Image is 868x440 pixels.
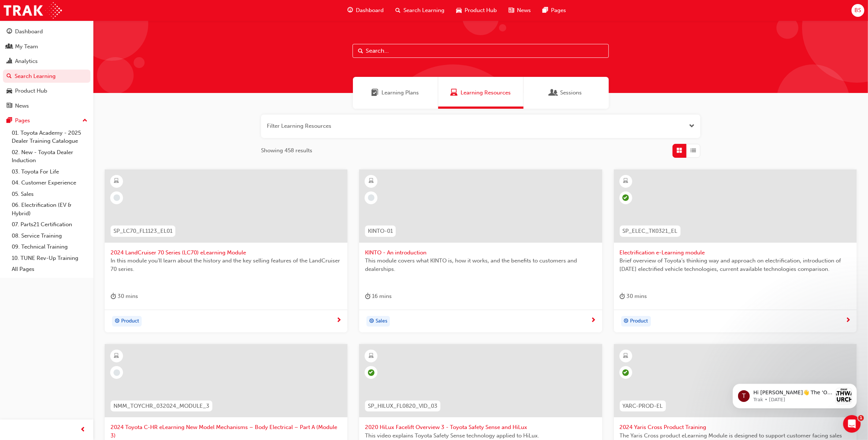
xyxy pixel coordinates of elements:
[3,99,90,113] a: News
[369,317,374,326] span: target-icon
[3,114,90,127] button: Pages
[115,317,120,326] span: target-icon
[111,257,342,273] span: In this module you'll learn about the history and the key selling features of the LandCruiser 70 ...
[111,423,342,440] span: 2024 Toyota C-HR eLearning New Model Mechanisms – Body Electrical – Part A (Module 3)
[456,6,462,15] span: car-icon
[677,146,682,155] span: Grid
[368,194,375,201] span: learningRecordVerb_NONE-icon
[461,89,511,97] span: Learning Resources
[365,292,392,301] div: 16 mins
[7,29,12,35] span: guage-icon
[620,249,851,257] span: Electrification e-Learning module
[623,227,678,235] span: SP_ELEC_TK0321_EL
[630,317,648,325] span: Product
[15,27,43,36] div: Dashboard
[3,70,90,83] a: Search Learning
[9,264,90,275] a: All Pages
[3,23,90,114] button: DashboardMy TeamAnalyticsSearch LearningProduct HubNews
[9,253,90,264] a: 10. TUNE Rev-Up Training
[376,317,387,325] span: Sales
[15,102,29,110] div: News
[689,122,694,130] button: Open the filter
[591,317,596,324] span: next-icon
[368,227,393,235] span: KINTO-01
[113,402,209,410] span: NMM_TOYCHR_032024_MODULE_3
[365,249,596,257] span: KINTO - An introduction
[7,118,12,124] span: pages-icon
[382,89,419,97] span: Learning Plans
[845,317,851,324] span: next-icon
[4,2,62,19] img: Trak
[368,369,375,376] span: learningRecordVerb_COMPLETE-icon
[852,4,864,17] button: BS
[7,88,12,94] span: car-icon
[622,369,629,376] span: learningRecordVerb_PASS-icon
[358,47,363,55] span: Search
[353,44,609,58] input: Search...
[15,57,38,66] div: Analytics
[614,169,857,333] a: SP_ELEC_TK0321_ELElectrification e-Learning moduleBrief overview of Toyota’s thinking way and app...
[3,25,90,38] a: Dashboard
[9,127,90,147] a: 01. Toyota Academy - 2025 Dealer Training Catalogue
[111,292,116,301] span: duration-icon
[7,58,12,65] span: chart-icon
[111,249,342,257] span: 2024 LandCruiser 70 Series (LC70) eLearning Module
[465,6,497,15] span: Product Hub
[620,423,851,432] span: 2024 Yaris Cross Product Training
[353,77,438,109] a: Learning PlansLearning Plans
[113,369,120,376] span: learningRecordVerb_NONE-icon
[9,230,90,242] a: 08. Service Training
[15,116,30,125] div: Pages
[7,44,12,50] span: people-icon
[524,77,609,109] a: SessionsSessions
[368,402,437,410] span: SP_HILUX_FL0820_VID_03
[450,3,503,18] a: car-iconProduct Hub
[843,415,861,433] iframe: Intercom live chat
[450,89,458,97] span: Learning Resources
[620,257,851,273] span: Brief overview of Toyota’s thinking way and approach on electrification, introduction of [DATE] e...
[623,402,663,410] span: YARC-PROD-EL
[82,116,87,126] span: up-icon
[9,241,90,253] a: 09. Technical Training
[365,292,370,301] span: duration-icon
[81,425,86,435] span: prev-icon
[9,219,90,230] a: 07. Parts21 Certification
[359,169,602,333] a: KINTO-01KINTO - An introductionThis module covers what KINTO is, how it works, and the benefits t...
[620,292,647,301] div: 30 mins
[543,6,548,15] span: pages-icon
[342,3,390,18] a: guage-iconDashboard
[9,177,90,189] a: 04. Customer Experience
[390,3,450,18] a: search-iconSearch Learning
[105,169,347,333] a: SP_LC70_FL1123_EL012024 LandCruiser 70 Series (LC70) eLearning ModuleIn this module you'll learn ...
[7,103,12,109] span: news-icon
[336,317,342,324] span: next-icon
[15,42,38,51] div: My Team
[121,317,139,325] span: Product
[395,6,401,15] span: search-icon
[356,6,384,15] span: Dashboard
[503,3,537,18] a: news-iconNews
[114,351,119,361] span: learningResourceType_ELEARNING-icon
[15,87,47,95] div: Product Hub
[550,89,558,97] span: Sessions
[113,227,172,235] span: SP_LC70_FL1123_EL01
[114,176,119,186] span: learningResourceType_ELEARNING-icon
[560,89,582,97] span: Sessions
[551,6,566,15] span: Pages
[3,84,90,98] a: Product Hub
[365,257,596,273] span: This module covers what KINTO is, how it works, and the benefits to customers and dealerships.
[9,189,90,200] a: 05. Sales
[622,194,629,201] span: learningRecordVerb_COMPLETE-icon
[403,6,444,15] span: Search Learning
[261,146,312,155] span: Showing 458 results
[372,89,379,97] span: Learning Plans
[854,6,861,15] span: BS
[113,194,120,201] span: learningRecordVerb_NONE-icon
[623,351,628,361] span: learningResourceType_ELEARNING-icon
